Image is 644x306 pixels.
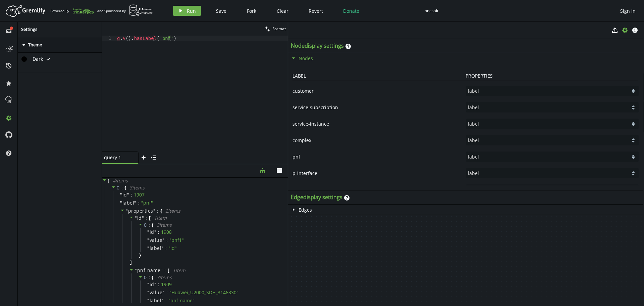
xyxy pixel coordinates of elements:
[138,200,140,206] span: :
[122,192,127,198] span: id
[292,137,311,143] span: complex
[135,267,137,273] span: "
[168,245,177,251] span: " id "
[141,200,153,206] span: " pnf "
[157,208,159,214] span: :
[128,208,153,214] span: properties
[173,6,201,16] button: Run
[50,5,94,17] div: Powered By
[292,71,465,81] div: LABEL
[120,200,122,206] span: "
[169,237,184,243] span: " pnf1 "
[117,184,120,191] span: 0
[304,6,328,16] button: Revert
[144,274,147,280] span: 0
[165,298,167,304] span: :
[466,71,638,81] div: PROPERTIES
[617,6,639,16] button: Sign In
[292,104,338,111] span: service-subscription
[150,245,162,251] span: label
[150,281,154,288] span: id
[147,289,150,296] span: "
[161,267,163,273] span: "
[211,6,231,16] button: Save
[129,259,132,265] span: ]
[277,8,288,14] span: Clear
[292,154,300,160] span: pnf
[169,289,238,296] span: " Huawei_U2000_SDH_3146330 "
[292,88,314,94] span: customer
[247,8,256,14] span: Fork
[152,222,153,228] span: {
[147,229,150,235] span: "
[161,229,172,235] div: 1908
[168,297,195,304] span: " pnf-name "
[187,8,196,14] span: Run
[338,6,364,16] button: Donate
[102,36,116,41] div: 1
[138,252,141,258] span: }
[272,26,286,32] span: Format
[126,208,128,214] span: "
[157,222,172,228] span: 3 item s
[162,289,165,296] span: "
[168,267,169,273] span: [
[28,42,42,48] span: Theme
[158,229,159,235] span: :
[131,192,132,198] span: :
[343,8,359,14] span: Donate
[150,237,163,243] span: value
[147,245,150,251] span: "
[162,237,165,243] span: "
[122,200,135,206] span: label
[149,222,150,228] span: :
[147,281,150,288] span: "
[287,53,316,63] button: Nodes
[165,208,180,214] span: 2 item s
[173,267,185,273] span: 1 item
[154,281,157,288] span: "
[129,184,145,191] span: 3 item s
[135,215,137,221] span: "
[154,229,157,235] span: "
[292,170,317,176] span: p-interface
[108,178,109,184] span: [
[299,55,313,61] span: Nodes
[287,205,315,215] button: Edges
[425,8,438,13] div: onesait
[33,56,43,62] span: Dark
[160,208,162,214] span: {
[134,200,137,206] span: "
[150,298,162,304] span: label
[161,297,164,304] span: "
[152,274,153,280] span: {
[149,215,151,221] span: [
[272,6,293,16] button: Clear
[216,8,226,14] span: Save
[104,155,131,161] span: query 1
[165,245,167,251] span: :
[299,207,312,213] span: Edges
[153,208,156,214] span: "
[166,290,168,296] span: :
[309,8,323,14] span: Revert
[150,229,154,235] span: id
[120,191,122,198] span: "
[144,222,147,228] span: 0
[147,237,150,243] span: "
[137,215,142,221] span: id
[157,274,172,280] span: 3 item s
[150,290,163,296] span: value
[291,42,344,49] h3: Node display settings
[166,237,168,243] span: :
[263,22,288,36] button: Format
[291,194,342,201] h3: Edge display settings
[158,281,159,288] span: :
[161,245,164,251] span: "
[161,281,172,288] div: 1909
[113,177,128,184] span: 4 item s
[241,6,262,16] button: Fork
[127,191,129,198] span: "
[97,4,153,17] div: and Sponsored by
[124,185,126,191] span: {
